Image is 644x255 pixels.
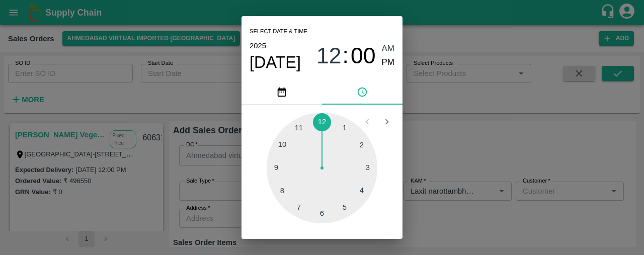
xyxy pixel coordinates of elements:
[377,112,396,131] button: Open next view
[250,39,266,52] button: 2025
[343,42,349,69] span: :
[322,80,403,105] button: pick time
[250,52,301,72] button: [DATE]
[327,235,362,253] button: Cancel
[382,56,395,69] button: PM
[242,80,322,105] button: pick date
[316,43,342,69] span: 12
[250,24,307,39] span: Select date & time
[382,42,395,56] button: AM
[351,43,376,69] span: 00
[366,235,398,253] button: OK
[316,42,342,69] button: 12
[351,42,376,69] button: 00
